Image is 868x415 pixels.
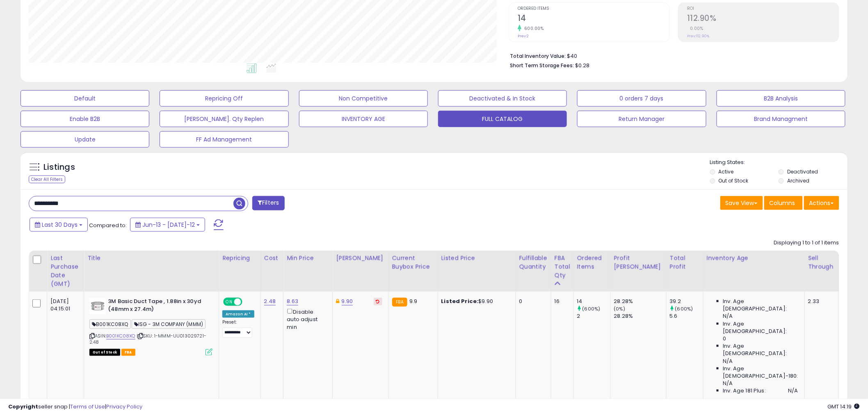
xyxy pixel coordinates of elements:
div: Total Profit [670,254,700,271]
span: Compared to: [89,221,127,229]
button: Save View [720,196,763,210]
span: Last 30 Days [42,221,78,229]
div: 5.6 [670,312,703,320]
button: Enable B2B [21,111,149,127]
button: Filters [252,196,284,210]
div: Inventory Age [707,254,801,262]
b: Short Term Storage Fees: [510,62,574,69]
div: [PERSON_NAME] [336,254,385,262]
span: 9.9 [409,297,417,305]
span: 0 [723,335,726,342]
button: Return Manager [577,111,706,127]
li: $40 [510,50,833,60]
div: 28.28% [614,312,666,320]
span: Inv. Age 181 Plus: [723,387,766,394]
button: Brand Managment [717,111,845,127]
div: $9.90 [441,298,509,305]
a: 2.48 [264,297,276,306]
span: Jun-13 - [DATE]-12 [142,221,195,229]
div: 28.28% [614,298,666,305]
div: 2 [577,312,610,320]
span: B001KC08XQ [89,319,131,329]
p: Listing States: [710,159,847,166]
div: Title [87,254,215,262]
div: FBA Total Qty [555,254,570,280]
span: ROI [687,7,839,11]
small: Prev: 2 [518,34,529,39]
a: 9.90 [342,297,353,306]
span: N/A [723,380,733,387]
div: Min Price [287,254,329,262]
button: FF Ad Management [160,131,288,148]
div: Preset: [222,319,254,338]
a: B001KC08XQ [106,333,135,340]
span: N/A [788,387,798,394]
span: N/A [723,358,733,365]
span: Inv. Age [DEMOGRAPHIC_DATA]: [723,342,798,357]
span: ISG - 3M COMPANY (MMM) [132,319,206,329]
button: Non Competitive [299,90,428,107]
div: ASIN: [89,298,212,355]
span: OFF [241,299,254,306]
small: (600%) [582,306,601,312]
div: Displaying 1 to 1 of 1 items [774,239,839,247]
span: FBA [121,349,135,356]
a: Privacy Policy [106,403,142,410]
small: 600.00% [521,25,544,32]
span: Columns [770,199,795,207]
span: 2025-08-12 14:19 GMT [828,403,860,410]
label: Deactivated [787,168,818,175]
div: Fulfillable Quantity [519,254,548,271]
small: (0%) [614,306,626,312]
a: Terms of Use [70,403,105,410]
button: Update [21,131,149,148]
div: Repricing [222,254,257,262]
span: All listings that are currently out of stock and unavailable for purchase on Amazon [89,349,120,356]
b: Total Inventory Value: [510,52,566,59]
button: Repricing Off [160,90,288,107]
h5: Listings [43,162,75,173]
span: Inv. Age [DEMOGRAPHIC_DATA]-180: [723,365,798,380]
b: 3M Basic Duct Tape , 1.88in x 30yd (48mm x 27.4m) [108,298,208,315]
button: Default [21,90,149,107]
a: 8.63 [287,297,298,306]
strong: Copyright [8,403,38,410]
div: 14 [577,298,610,305]
h2: 112.90% [687,14,839,25]
span: Ordered Items [518,7,669,11]
button: Deactivated & In Stock [438,90,567,107]
small: Prev: 112.90% [687,34,709,39]
span: Inv. Age [DEMOGRAPHIC_DATA]: [723,320,798,335]
div: Amazon AI * [222,310,254,318]
button: Columns [764,196,803,210]
div: Ordered Items [577,254,607,271]
img: 31F6MFwrQ9L._SL40_.jpg [89,298,106,314]
div: Listed Price [441,254,512,262]
small: 0.00% [687,25,704,32]
label: Out of Stock [719,177,749,184]
span: ON [224,299,234,306]
button: B2B Analysis [717,90,845,107]
div: Profit [PERSON_NAME] [614,254,663,271]
button: Jun-13 - [DATE]-12 [130,218,205,232]
button: [PERSON_NAME]. Qty Replen [160,111,288,127]
button: INVENTORY AGE [299,111,428,127]
button: Last 30 Days [30,218,88,232]
div: 0 [519,298,545,305]
div: Sell Through [808,254,835,271]
div: 2.33 [808,298,832,305]
h2: 14 [518,14,669,25]
label: Archived [787,177,809,184]
span: Inv. Age [DEMOGRAPHIC_DATA]: [723,298,798,312]
div: [DATE] 04:15:01 [50,298,78,312]
div: Last Purchase Date (GMT) [50,254,80,288]
div: seller snap | | [8,403,142,411]
button: FULL CATALOG [438,111,567,127]
div: 16 [555,298,567,305]
div: Current Buybox Price [392,254,434,271]
span: $0.28 [575,62,589,69]
span: | SKU: 1-MMM-UU013029721-2.48 [89,333,206,345]
small: (600%) [675,306,693,312]
div: Cost [264,254,280,262]
b: Listed Price: [441,297,479,305]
